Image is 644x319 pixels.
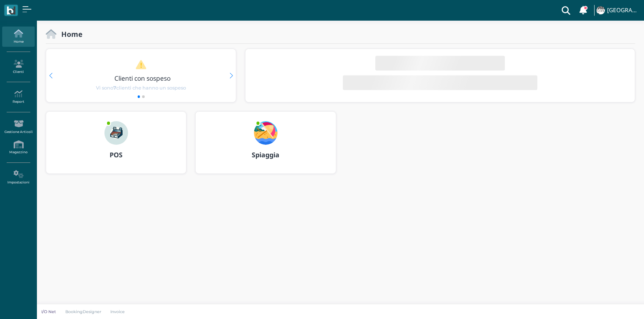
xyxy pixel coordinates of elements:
[62,75,223,82] h3: Clienti con sospeso
[607,7,640,14] h4: [GEOGRAPHIC_DATA]
[49,73,52,78] div: Previous slide
[46,111,186,183] a: ... POS
[195,111,336,183] a: ... Spiaggia
[60,60,222,91] a: Clienti con sospeso Vi sono7clienti che hanno un sospeso
[595,1,640,19] a: ... [GEOGRAPHIC_DATA]
[230,73,233,78] div: Next slide
[2,57,34,77] a: Clienti
[110,150,123,159] b: POS
[252,150,279,159] b: Spiaggia
[2,117,34,137] a: Gestione Articoli
[592,296,638,313] iframe: Help widget launcher
[254,121,278,145] img: ...
[104,121,128,145] img: ...
[2,27,34,47] a: Home
[596,6,605,14] img: ...
[113,85,116,91] b: 7
[46,49,236,102] div: 1 / 2
[2,167,34,187] a: Impostazioni
[7,6,15,15] img: logo
[2,137,34,158] a: Magazzino
[56,30,82,38] h2: Home
[2,87,34,107] a: Report
[96,84,186,91] span: Vi sono clienti che hanno un sospeso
